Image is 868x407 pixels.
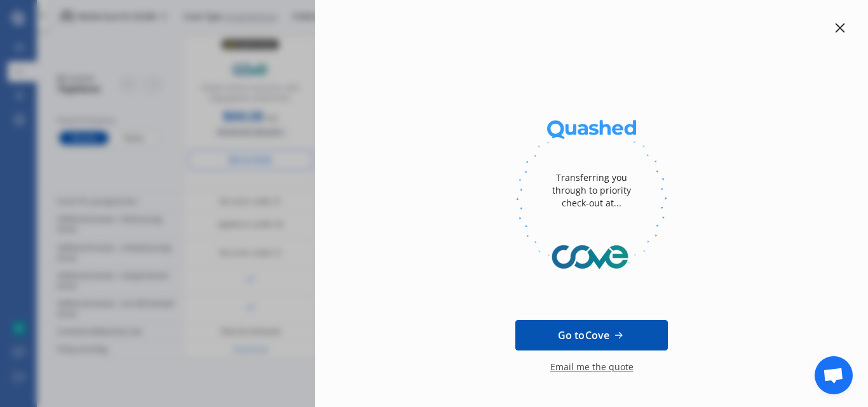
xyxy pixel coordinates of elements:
[815,356,853,394] a: Open chat
[550,361,634,386] div: Email me the quote
[516,229,667,286] img: Cove.webp
[558,328,609,343] span: Go to Cove
[515,320,668,350] a: Go toCove
[541,152,642,229] div: Transferring you through to priority check-out at...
